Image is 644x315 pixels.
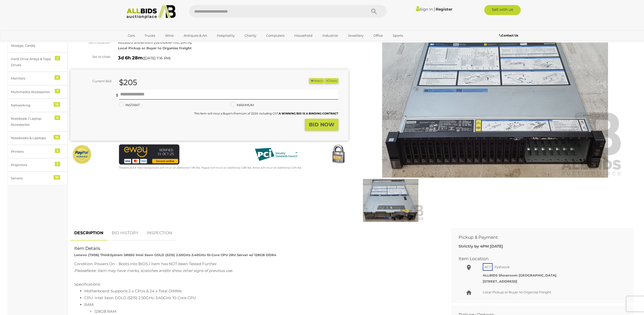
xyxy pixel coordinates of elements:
div: 6 [55,75,60,80]
div: 7 [55,89,60,93]
a: Components (Memory, Storage, Cards) 4 [8,33,68,53]
label: MAXIMUM [230,102,254,108]
button: Watch [309,78,324,84]
a: Trucks [141,31,158,40]
button: BID NOW [305,119,338,131]
div: 3 [55,162,60,166]
img: Lenovo (7X06) ThinkSystem SR650 Intel Xeon GOLD (5215) 2.50GHz-3.40GHz 10-Core CPU 2RU Server w/ ... [366,12,624,178]
a: Computers [263,31,288,40]
b: A WINNING BID IS A BINDING CONTRACT [279,112,338,115]
strong: [STREET_ADDRESS] [483,279,517,283]
div: 4 [55,115,60,120]
a: Sign In [416,7,433,12]
img: Allbids.com.au [124,5,178,19]
a: Printers 2 [8,145,68,158]
strong: ALLBIDS Showroom [GEOGRAPHIC_DATA] [483,273,556,277]
div: Set to close [67,54,114,60]
img: Official PayPal Seal [72,144,92,165]
strong: ALLBIDS Showroom [GEOGRAPHIC_DATA] [118,40,192,44]
a: Servers 15 [8,172,68,185]
small: This Item will incur a Buyer's Premium of 22.5% including GST. [194,112,338,115]
img: Secured by Rapid SSL [328,144,348,165]
a: Jewellery [345,31,367,40]
a: Antiques & Art [180,31,210,40]
img: Lenovo (7X06) ThinkSystem SR650 Intel Xeon GOLD (5215) 2.50GHz-3.40GHz 10-Core CPU 2RU Server w/ ... [357,179,424,222]
div: Networking [11,102,52,108]
h2: Item Details [74,246,440,251]
a: Sell with us [484,5,521,15]
strong: Lenovo (7X06) ThinkSystem SR650 Intel Xeon GOLD (5215) 2.50GHz-3.40GHz 10-Core CPU 2RU Server w/ ... [74,253,276,257]
span: Please [74,268,87,273]
a: Notebook / Laptop Accessories 4 [8,112,68,131]
a: Wine [162,31,177,40]
a: Contact Us [499,33,519,38]
a: BID HISTORY [108,226,142,241]
a: [GEOGRAPHIC_DATA] [125,40,167,48]
span: ACT [483,263,493,271]
label: INSTANT [119,102,140,108]
a: Register [436,7,452,12]
a: Cars [125,31,138,40]
strong: BID NOW [309,122,334,128]
img: PCI DSS compliant [251,144,301,165]
div: 15 [54,175,60,180]
button: Share [325,78,338,84]
a: Sports [389,31,406,40]
div: 15 [54,135,60,139]
div: Servers [11,175,52,181]
a: Notebooks & Laptops 15 [8,131,68,145]
span: Fyshwick [493,264,511,270]
div: 2 [55,148,60,153]
div: 2 [55,56,60,60]
div: Projectors [11,162,52,168]
div: Condition: Powers On - Boots into BIOS / Item has NOT been Tested Further. [74,260,440,267]
a: Charity [241,31,260,40]
a: Hard Drive Arrays & Tape Drives 2 [8,52,68,72]
a: DESCRIPTION [70,226,107,241]
a: Monitors 6 [8,72,68,85]
li: Motherboard: Supports 2 x CPUs & 24 x Total DIMMs [84,288,440,294]
li: Watch this item [309,78,324,84]
b: Strictly by 4PM [DATE] [459,244,503,249]
div: Printers [11,149,52,154]
div: Notebooks & Laptops [11,135,52,141]
small: Mastercard & Visa transactions will incur an additional 1.9% fee. Paypal will incur an additional... [118,166,302,169]
li: CPU: Intel Xeon GOLD (5215) 2.50GHz-3.40GHz 10-Core CPU [84,294,440,301]
strong: $205 [119,78,137,87]
a: Projectors 3 [8,158,68,172]
span: Local Pickup or Buyer to Organise Freight [483,290,551,294]
div: Current Bid [70,78,115,84]
span: [DATE] 7:16 PM [144,56,170,60]
div: Multimedia Accessories [11,89,52,95]
a: Networking 12 [8,99,68,112]
div: Monitors [11,75,52,81]
div: Components (Memory, Storage, Cards) [11,37,52,49]
a: Industrial [319,31,341,40]
div: Hard Drive Arrays & Tape Drives [11,56,52,68]
a: Office [370,31,386,40]
span: Note: Item may have marks, scratches and/or show other signs of previous use. [87,268,233,273]
h2: Pickup & Payment [459,235,619,240]
a: Hospitality [214,31,238,40]
button: Search [361,5,387,18]
a: INSPECTION [143,226,176,241]
a: Multimedia Accessories 7 [8,85,68,99]
span: ( ) [143,56,171,60]
span: | [434,6,435,12]
h2: Item Location [459,256,619,261]
div: Notebook / Laptop Accessories [11,116,52,128]
div: 12 [54,102,60,107]
b: Contact Us [499,33,518,37]
strong: 3d 6h 28m [118,55,143,61]
strong: Local Pickup or Buyer to Organise Freight [118,46,192,50]
a: Household [291,31,316,40]
img: eWAY Payment Gateway [119,144,179,165]
li: 128GB RAM [94,308,440,315]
